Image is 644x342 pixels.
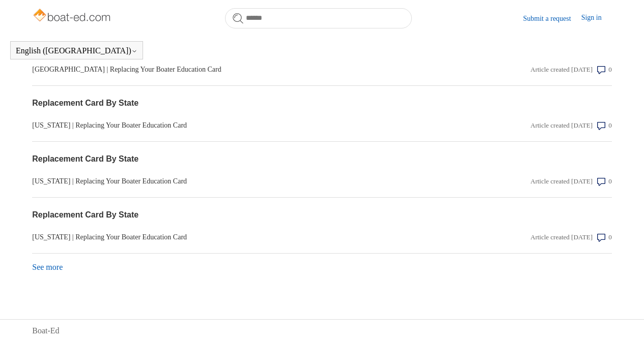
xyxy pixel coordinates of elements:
a: Boat-Ed [32,325,59,337]
a: Sign in [581,12,612,24]
input: Search [225,8,412,28]
div: Article created [DATE] [530,176,593,186]
a: [US_STATE] | Replacing Your Boater Education Card [32,232,438,242]
a: Replacement Card By State [32,153,438,165]
a: [US_STATE] | Replacing Your Boater Education Card [32,120,438,131]
a: [GEOGRAPHIC_DATA] | Replacing Your Boater Education Card [32,64,438,75]
img: Boat-Ed Help Center home page [32,6,113,26]
button: English ([GEOGRAPHIC_DATA]) [16,46,137,55]
div: Article created [DATE] [530,120,593,131]
a: Replacement Card By State [32,97,438,109]
div: Article created [DATE] [530,65,593,75]
div: Article created [DATE] [530,232,593,242]
a: Submit a request [523,13,581,24]
a: [US_STATE] | Replacing Your Boater Education Card [32,176,438,186]
a: See more [32,263,63,271]
a: Replacement Card By State [32,209,438,221]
